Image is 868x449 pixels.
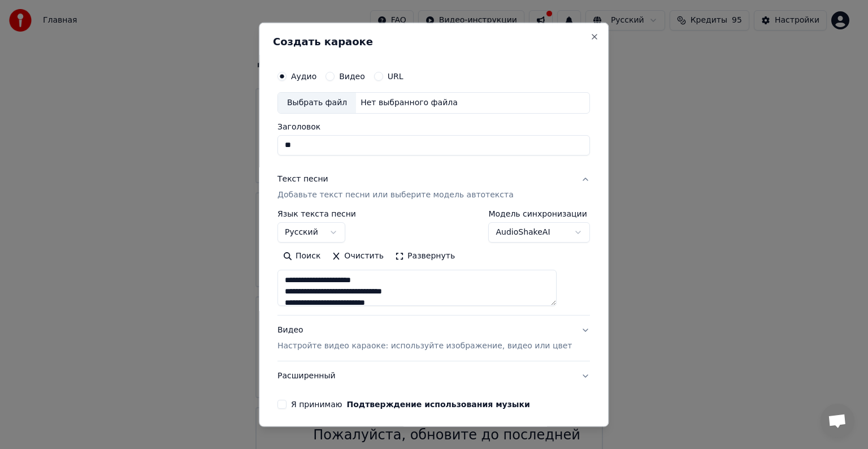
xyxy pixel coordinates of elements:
button: Поиск [277,247,326,265]
div: Видео [277,325,572,352]
p: Настройте видео караоке: используйте изображение, видео или цвет [277,340,572,352]
button: Текст песниДобавьте текст песни или выберите модель автотекста [277,165,590,210]
label: Заголовок [277,123,590,131]
div: Текст песни [277,174,328,185]
button: Расширенный [277,361,590,391]
button: ВидеоНастройте видео караоке: используйте изображение, видео или цвет [277,316,590,361]
label: Язык текста песни [277,210,356,218]
label: Видео [339,72,365,80]
div: Текст песниДобавьте текст песни или выберите модель автотекста [277,210,590,315]
label: Аудио [291,72,316,80]
button: Очистить [327,247,390,265]
label: URL [388,72,403,80]
button: Развернуть [389,247,461,265]
label: Я принимаю [291,400,530,408]
label: Модель синхронизации [489,210,591,218]
p: Добавьте текст песни или выберите модель автотекста [277,189,514,201]
div: Выбрать файл [278,93,356,113]
h2: Создать караоке [273,37,594,47]
button: Я принимаю [347,400,530,408]
div: Нет выбранного файла [356,97,462,109]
